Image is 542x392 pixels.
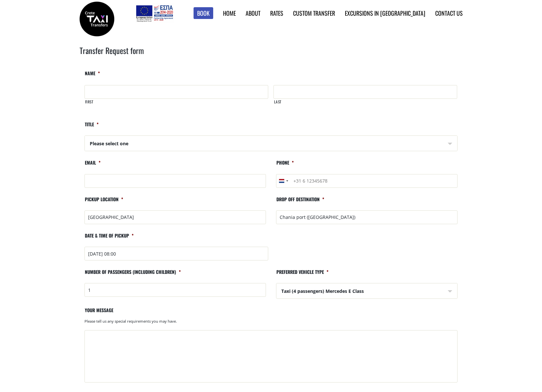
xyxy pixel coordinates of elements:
[80,15,114,22] a: Crete Taxi Transfers | Crete Taxi Transfers search results | Crete Taxi Transfers
[274,99,457,110] label: Last
[84,269,181,280] label: Number of passengers (including children)
[84,233,134,244] label: Date & time of pickup
[80,2,114,36] img: Crete Taxi Transfers | Crete Taxi Transfers search results | Crete Taxi Transfers
[84,70,100,82] label: Name
[84,160,101,171] label: Email
[80,45,463,65] h2: Transfer Request form
[270,9,283,17] a: Rates
[345,9,425,17] a: Excursions in [GEOGRAPHIC_DATA]
[276,174,290,187] button: Selected country
[85,99,268,110] label: First
[85,136,457,151] span: Please select one
[135,3,174,23] img: e-bannersEUERDF180X90.jpg
[276,269,328,280] label: Preferred vehicle type
[223,9,236,17] a: Home
[276,160,294,171] label: Phone
[194,7,213,19] a: Book
[246,9,260,17] a: About
[435,9,463,17] a: Contact us
[84,196,123,208] label: Pickup location
[84,307,113,319] label: Your message
[276,283,457,299] span: Taxi (4 passengers) Mercedes E Class
[276,196,324,208] label: Drop off destination
[293,9,335,17] a: Custom Transfer
[276,174,458,188] input: +31 6 12345678
[84,319,458,327] div: Please tell us any special requirements you may have.
[84,121,99,133] label: Title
